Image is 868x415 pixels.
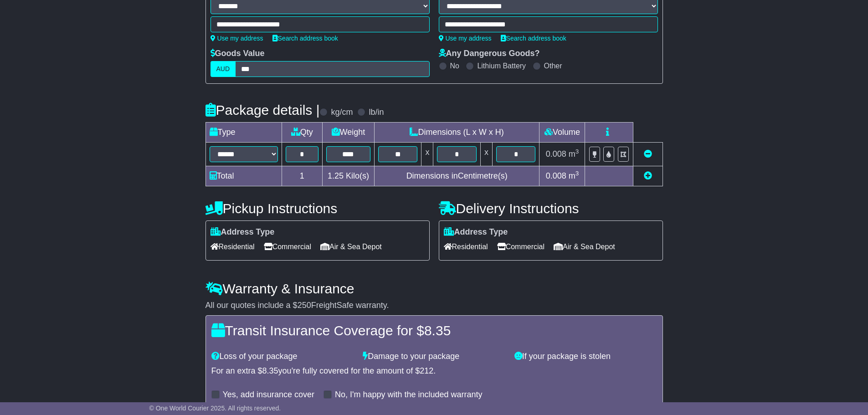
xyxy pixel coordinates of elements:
td: Kilo(s) [322,166,374,186]
td: Volume [539,123,585,143]
label: No, I'm happy with the included warranty [335,390,483,400]
span: 0.008 [546,171,566,180]
td: Qty [282,123,322,143]
div: Damage to your package [358,352,510,362]
span: 212 [420,366,433,375]
td: Dimensions in Centimetre(s) [374,166,539,186]
span: 1.25 [328,171,344,180]
label: Address Type [211,227,275,237]
h4: Package details | [205,102,320,118]
span: Commercial [264,240,311,254]
td: Weight [322,123,374,143]
td: Dimensions (L x W x H) [374,123,539,143]
span: 8.35 [262,366,278,375]
a: Remove this item [644,149,652,159]
span: Air & Sea Depot [554,240,615,254]
label: Yes, add insurance cover [223,390,314,400]
sup: 3 [575,170,579,177]
span: m [569,171,579,180]
td: x [421,143,433,166]
td: x [480,143,492,166]
label: Any Dangerous Goods? [439,49,540,59]
label: Address Type [444,227,508,237]
label: lb/in [369,108,384,118]
td: Total [205,166,282,186]
h4: Pickup Instructions [205,201,430,216]
span: 8.35 [424,323,451,338]
label: Lithium Battery [477,61,526,70]
td: 1 [282,166,322,186]
div: For an extra $ you're fully covered for the amount of $ . [211,366,657,376]
h4: Warranty & Insurance [205,281,663,296]
label: AUD [211,61,236,77]
sup: 3 [575,148,579,155]
span: Residential [211,240,255,254]
span: 250 [298,301,311,310]
span: Air & Sea Depot [320,240,382,254]
td: Type [205,123,282,143]
a: Use my address [211,35,263,42]
span: Residential [444,240,488,254]
span: © One World Courier 2025. All rights reserved. [149,405,281,412]
a: Search address book [272,35,338,42]
a: Add new item [644,171,652,180]
div: All our quotes include a $ FreightSafe warranty. [205,301,663,311]
a: Use my address [439,35,492,42]
label: kg/cm [331,108,353,118]
div: If your package is stolen [510,352,662,362]
label: Other [544,61,562,70]
label: Goods Value [211,49,265,59]
h4: Delivery Instructions [439,201,663,216]
a: Search address book [501,35,566,42]
h4: Transit Insurance Coverage for $ [211,323,657,338]
div: Loss of your package [207,352,359,362]
label: No [450,61,459,70]
span: m [569,149,579,159]
span: 0.008 [546,149,566,159]
span: Commercial [497,240,544,254]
